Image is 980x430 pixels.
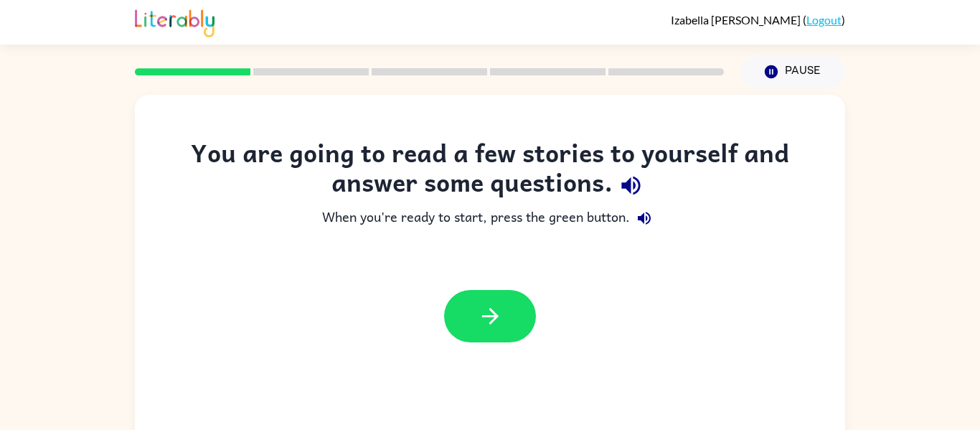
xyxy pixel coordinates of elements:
div: ( ) [671,13,845,27]
button: Pause [741,55,845,88]
a: Logout [806,13,842,27]
div: When you're ready to start, press the green button. [164,204,816,233]
span: Izabella [PERSON_NAME] [671,13,803,27]
div: You are going to read a few stories to yourself and answer some questions. [164,138,816,204]
img: Literably [135,6,215,37]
